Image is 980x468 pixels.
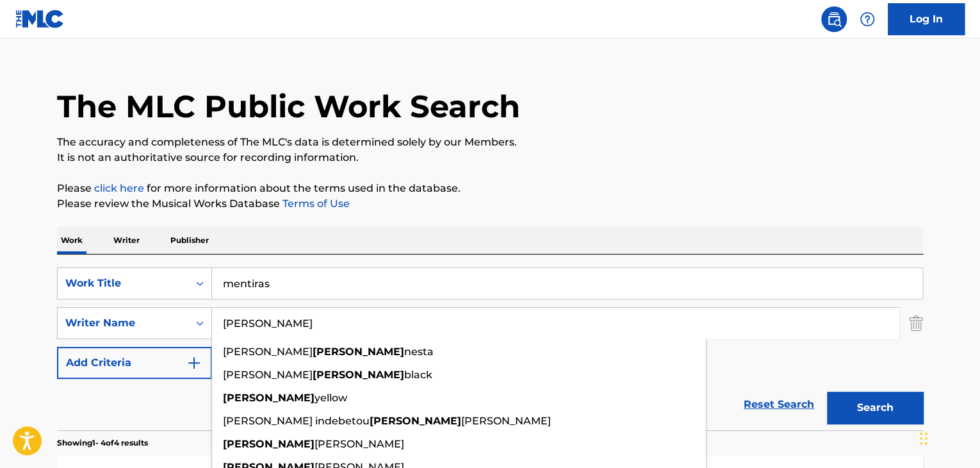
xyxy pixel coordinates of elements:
div: Arrastrar [920,419,927,458]
span: [PERSON_NAME] [461,415,551,427]
strong: [PERSON_NAME] [223,392,314,404]
span: [PERSON_NAME] [223,369,313,381]
img: Delete Criterion [909,307,923,339]
strong: [PERSON_NAME] [313,346,404,358]
button: Search [827,392,923,424]
div: Widget de chat [916,406,980,468]
iframe: Chat Widget [916,406,980,468]
div: Work Title [65,276,181,291]
span: yellow [314,392,347,404]
img: help [860,12,875,27]
span: black [404,369,432,381]
h1: The MLC Public Work Search [57,87,520,126]
form: Search Form [57,267,923,430]
button: Add Criteria [57,347,212,379]
a: click here [94,182,144,194]
span: [PERSON_NAME] indebetou [223,415,370,427]
strong: [PERSON_NAME] [223,438,314,450]
img: search [826,12,842,27]
p: Writer [110,227,143,254]
p: It is not an authoritative source for recording information. [57,150,923,165]
a: Reset Search [737,390,821,419]
span: [PERSON_NAME] [314,438,404,450]
a: Public Search [821,6,847,32]
img: 9d2ae6d4665cec9f34b9.svg [186,355,202,371]
strong: [PERSON_NAME] [370,415,461,427]
p: Showing 1 - 4 of 4 results [57,437,148,449]
div: Writer Name [65,315,181,331]
div: Help [854,6,880,32]
p: Work [57,227,86,254]
p: The accuracy and completeness of The MLC's data is determined solely by our Members. [57,135,923,150]
span: nesta [404,346,434,358]
p: Please review the Musical Works Database [57,196,923,212]
img: MLC Logo [15,10,65,28]
a: Log In [888,3,965,35]
span: [PERSON_NAME] [223,346,313,358]
p: Please for more information about the terms used in the database. [57,181,923,196]
strong: [PERSON_NAME] [313,369,404,381]
p: Publisher [167,227,213,254]
a: Terms of Use [280,197,350,210]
